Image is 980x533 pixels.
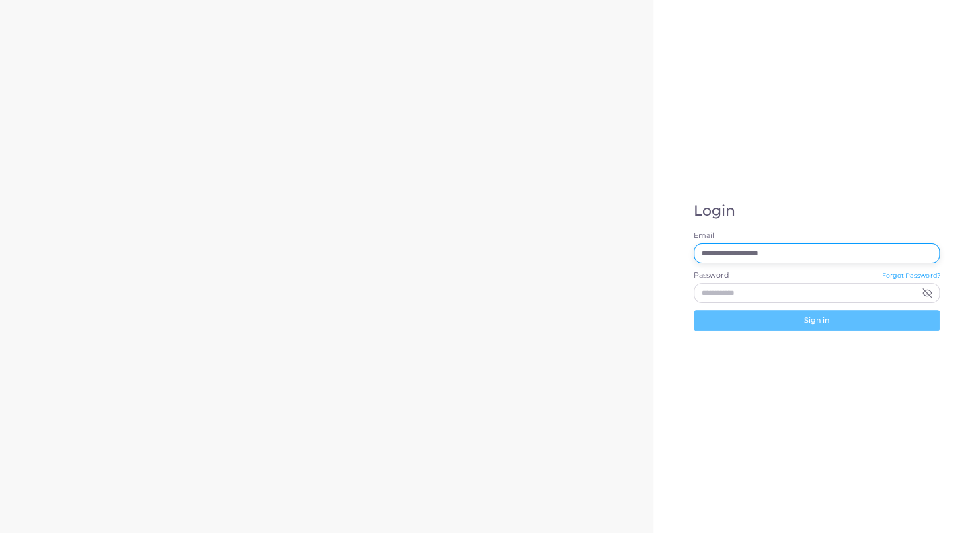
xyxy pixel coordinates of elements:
[694,310,940,330] button: Sign in
[882,272,940,279] small: Forgot Password?
[694,202,940,220] h1: Login
[882,270,940,283] a: Forgot Password?
[694,270,729,281] label: Password
[694,231,940,241] label: Email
